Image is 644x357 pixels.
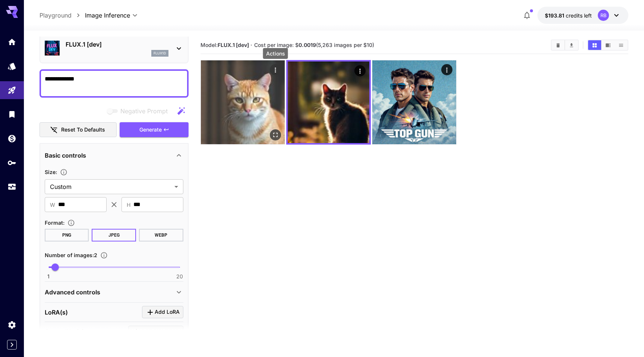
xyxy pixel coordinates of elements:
span: H [127,200,130,209]
div: RB [598,10,609,21]
button: Show images in list view [615,40,628,50]
div: Models [7,61,16,71]
p: FLUX.1 [dev] [66,40,168,49]
span: credits left [566,12,592,19]
img: Z [201,60,285,144]
div: Home [7,37,16,47]
span: $193.81 [545,12,566,19]
p: flux1d [154,51,166,56]
div: Show images in grid viewShow images in video viewShow images in list view [587,40,628,51]
button: Expand sidebar [7,340,17,350]
div: Open in fullscreen [270,129,281,140]
button: Adjust the dimensions of the generated image by specifying its width and height in pixels, or sel... [57,168,70,176]
span: Size : [45,169,57,175]
span: Add LoRA [155,307,180,317]
div: FLUX.1 [dev]flux1d [45,37,183,60]
div: $193.81248 [545,12,592,19]
span: Format : [45,219,64,226]
div: Advanced controls [45,283,183,301]
div: Actions [263,48,288,59]
button: $193.81248RB [537,7,628,24]
b: FLUX.1 [dev] [218,42,249,48]
span: Image Inference [85,11,130,20]
span: Number of images : 2 [45,252,97,258]
span: 20 [176,273,183,280]
div: API Keys [7,158,16,167]
div: Actions [270,64,281,75]
button: Download All [565,40,578,50]
div: Library [7,110,16,119]
button: Show images in video view [602,40,615,50]
div: Wallet [7,134,16,143]
button: Reset to defaults [40,122,117,138]
div: Usage [7,182,16,192]
button: PNG [45,229,89,241]
span: Negative Prompt [120,107,168,116]
button: JPEG [92,229,136,241]
img: Z [372,60,456,144]
button: WEBP [139,229,183,241]
span: Cost per image: $ (5,263 images per $10) [254,42,374,48]
img: 9k= [288,61,369,143]
button: Show images in grid view [588,40,601,50]
button: Clear Images [552,40,565,50]
button: Specify how many images to generate in a single request. Each image generation will be charged se... [97,252,111,259]
b: 0.0019 [299,42,316,48]
p: LoRA(s) [45,308,68,317]
div: Basic controls [45,146,183,164]
div: Actions [354,65,366,76]
p: Basic controls [45,151,86,160]
span: Generate [139,125,162,135]
p: Advanced controls [45,288,100,297]
span: Custom [50,182,171,191]
nav: breadcrumb [40,11,85,20]
span: W [50,200,55,209]
button: Choose the file format for the output image. [64,219,78,227]
span: Model: [201,42,249,48]
div: Clear ImagesDownload All [551,40,579,51]
a: Playground [40,11,72,20]
span: 1 [47,273,50,280]
div: Playground [7,86,16,95]
div: Actions [442,64,453,75]
div: Settings [7,320,16,329]
button: Click to add LoRA [142,306,183,318]
span: Negative prompts are not compatible with the selected model. [105,106,174,116]
p: · [250,41,252,50]
button: Generate [120,122,188,138]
